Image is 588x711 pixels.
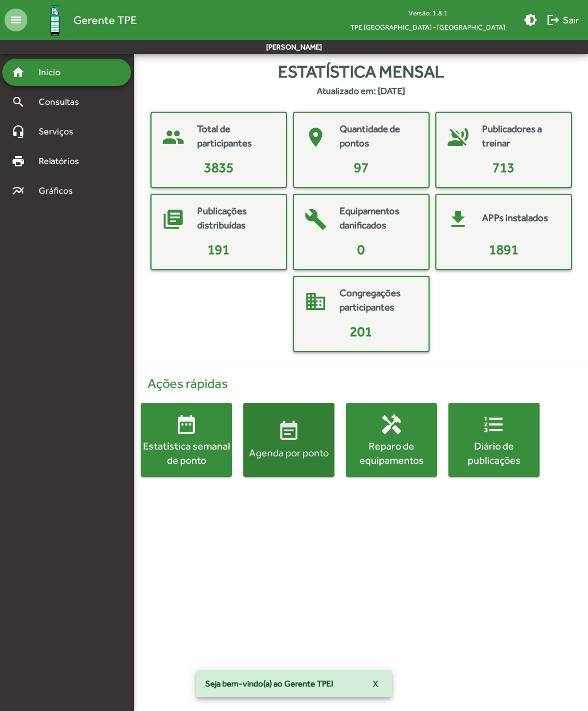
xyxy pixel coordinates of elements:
[489,242,518,257] span: 1891
[11,95,25,109] mat-icon: search
[243,403,334,477] button: Agenda por ponto
[11,66,25,79] mat-icon: home
[492,160,514,175] span: 713
[175,413,198,436] mat-icon: date_range
[483,413,505,436] mat-icon: format_list_numbered
[299,284,333,318] mat-icon: domain
[357,242,365,257] span: 0
[197,204,275,233] mat-card-title: Publicações distribuídas
[141,375,581,391] h4: Ações rápidas
[546,10,579,30] span: Sair
[341,6,514,20] div: Versão: 1.8.1
[207,242,230,257] span: 191
[141,439,232,467] div: Estatística semanal de ponto
[32,66,77,79] span: Início
[542,10,583,30] button: Sair
[243,446,334,460] div: Agenda por ponto
[277,420,300,443] mat-icon: event_note
[299,202,333,236] mat-icon: build
[380,413,403,436] mat-icon: handyman
[32,95,94,109] span: Consultas
[364,673,387,694] button: X
[317,84,405,98] strong: Atualizado em: [DATE]
[299,120,333,154] mat-icon: place
[546,13,560,27] mat-icon: logout
[373,673,378,694] span: X
[11,154,25,168] mat-icon: print
[441,120,475,154] mat-icon: voice_over_off
[448,403,540,477] button: Diário de publicações
[341,20,514,34] span: TPE [GEOGRAPHIC_DATA] - [GEOGRAPHIC_DATA]
[11,125,25,138] mat-icon: headset_mic
[36,2,73,39] img: Logo
[27,2,137,39] a: Gerente TPE
[448,439,540,467] div: Diário de publicações
[156,202,190,236] mat-icon: library_books
[5,9,27,31] mat-icon: menu
[141,403,232,477] button: Estatística semanal de ponto
[482,122,560,151] mat-card-title: Publicadores a treinar
[204,160,234,175] span: 3835
[482,211,548,226] mat-card-title: APPs instalados
[524,13,537,27] mat-icon: brightness_medium
[350,324,372,339] span: 201
[32,184,88,198] span: Gráficos
[346,403,437,477] button: Reparo de equipamentos
[278,59,444,84] span: Estatística mensal
[73,11,137,29] span: Gerente TPE
[197,122,275,151] mat-card-title: Total de participantes
[340,286,417,315] mat-card-title: Congregações participantes
[32,154,94,168] span: Relatórios
[32,125,89,138] span: Serviços
[340,204,417,233] mat-card-title: Equipamentos danificados
[156,120,190,154] mat-icon: people
[346,439,437,467] div: Reparo de equipamentos
[354,160,369,175] span: 97
[340,122,417,151] mat-card-title: Quantidade de pontos
[441,202,475,236] mat-icon: get_app
[205,678,333,689] span: Seja bem-vindo(a) ao Gerente TPE!
[11,184,25,198] mat-icon: multiline_chart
